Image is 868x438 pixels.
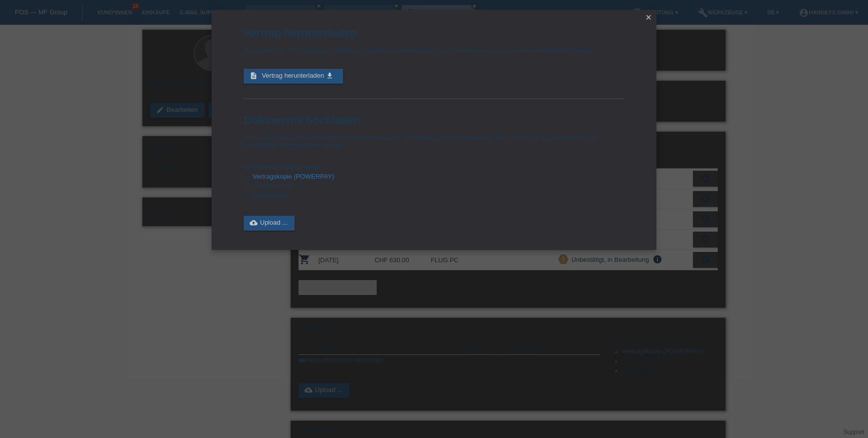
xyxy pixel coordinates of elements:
[262,72,324,79] span: Vertrag herunterladen
[250,72,258,80] i: description
[253,192,624,201] li: Kaufquittung
[250,219,258,227] i: cloud_upload
[244,69,343,84] a: description Vertrag herunterladen get_app
[253,173,334,180] a: Vertragskopie (POWERPAY)
[244,27,624,39] h1: Vertrag herunterladen
[244,114,624,126] h1: Dokumente hochladen
[244,134,624,148] p: Bitte vergessen Sie nicht die erforderlichen Dokumente hochzuladen und zu bestätigen. Nur so kann...
[642,12,655,24] a: close
[645,13,652,21] i: close
[244,216,295,231] a: cloud_uploadUpload ...
[244,47,624,54] p: Bitte laden Sie den Vertrag jetzt herunter. Danach bitte ausdrucken, unterschreiben und vom Kunde...
[326,72,334,80] i: get_app
[253,182,624,192] li: ID-/Passkopie
[244,163,624,171] h4: Erforderliche Dokumente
